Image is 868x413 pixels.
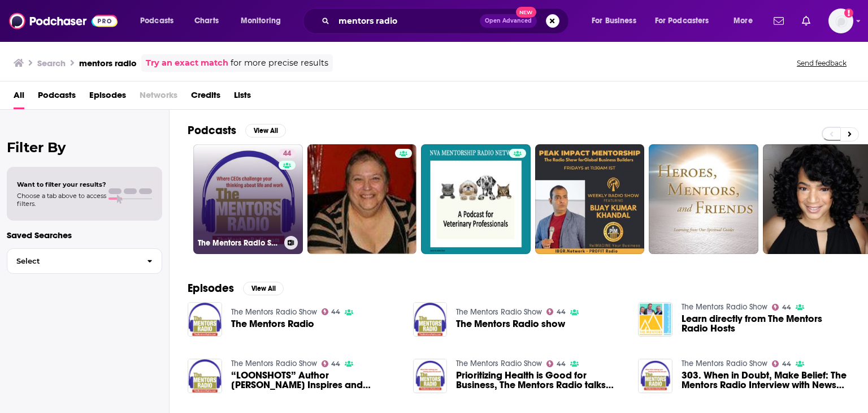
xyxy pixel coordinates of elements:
h2: Filter By [7,139,162,156]
span: Networks [140,86,177,109]
h2: Episodes [188,281,234,295]
h3: mentors radio [79,58,137,68]
a: Show notifications dropdown [797,11,815,31]
span: 44 [782,305,791,310]
h3: Search [37,58,66,68]
button: open menu [726,12,767,30]
button: open menu [584,12,650,30]
a: 44 [322,308,341,315]
span: for more precise results [231,57,328,70]
p: Saved Searches [7,230,162,240]
svg: Add a profile image [844,8,853,18]
span: “LOONSHOTS” Author [PERSON_NAME] Inspires and Mentors Entrepreneurs on The Mentors Radio, with Ho... [231,371,400,390]
input: Search podcasts, credits, & more... [334,12,480,30]
button: Select [7,248,162,274]
span: Logged in as megcassidy [828,8,853,33]
span: Monitoring [241,13,281,29]
img: 303. When in Doubt, Make Belief: The Mentors Radio Interview with News Anchor Jeff Bell [638,359,672,393]
a: The Mentors Radio Show [682,359,767,368]
h3: The Mentors Radio Show [198,238,280,248]
a: Charts [187,12,225,30]
a: 44The Mentors Radio Show [193,144,303,254]
a: 44 [279,149,296,158]
img: Prioritizing Health is Good for Business, The Mentors Radio talks with Suniel Jain, NMD [413,359,448,393]
span: Charts [194,13,219,29]
a: Lists [234,86,251,109]
img: “LOONSHOTS” Author Safi Bahcall Inspires and Mentors Entrepreneurs on The Mentors Radio, with Hos... [188,359,222,393]
a: Show notifications dropdown [769,11,788,31]
a: The Mentors Radio Show [682,302,767,312]
button: Send feedback [793,58,850,68]
img: Podchaser - Follow, Share and Rate Podcasts [9,10,118,32]
a: Credits [191,86,220,109]
span: Want to filter your results? [17,180,106,188]
a: 44 [772,304,791,311]
a: The Mentors Radio show [456,319,565,329]
div: Search podcasts, credits, & more... [314,8,580,34]
a: EpisodesView All [188,281,284,295]
a: 44 [546,308,566,315]
button: Open AdvancedNew [480,14,537,28]
a: PodcastsView All [188,123,286,137]
a: The Mentors Radio Show [231,307,317,317]
button: View All [245,124,286,137]
span: Choose a tab above to access filters. [17,192,106,208]
a: The Mentors Radio Show [456,307,542,317]
span: 44 [283,148,291,160]
a: Learn directly from The Mentors Radio Hosts [682,314,850,333]
a: 44 [546,360,566,367]
span: For Podcasters [655,13,709,29]
span: Prioritizing Health is Good for Business, The Mentors Radio talks with [PERSON_NAME], NMD [456,371,624,390]
span: 44 [557,309,566,315]
h2: Podcasts [188,123,236,137]
a: “LOONSHOTS” Author Safi Bahcall Inspires and Mentors Entrepreneurs on The Mentors Radio, with Hos... [231,371,400,390]
a: All [14,86,24,109]
span: Select [7,257,138,265]
button: open menu [233,12,296,30]
span: New [516,7,536,18]
a: Podcasts [38,86,76,109]
a: 44 [322,360,341,367]
a: The Mentors Radio Show [231,359,317,368]
img: Learn directly from The Mentors Radio Hosts [638,302,672,337]
a: Prioritizing Health is Good for Business, The Mentors Radio talks with Suniel Jain, NMD [456,371,624,390]
button: View All [243,282,284,295]
span: 44 [557,362,566,367]
button: open menu [648,12,726,30]
a: Try an exact match [146,57,228,70]
a: 44 [772,360,791,367]
span: Open Advanced [485,18,532,24]
span: For Business [592,13,636,29]
img: The Mentors Radio [188,302,222,337]
span: Podcasts [140,13,173,29]
span: 303. When in Doubt, Make Belief: The Mentors Radio Interview with News [PERSON_NAME] [682,371,850,390]
span: More [734,13,753,29]
a: The Mentors Radio Show [456,359,542,368]
span: 44 [331,362,340,367]
img: User Profile [828,8,853,33]
button: Show profile menu [828,8,853,33]
span: 44 [782,362,791,367]
a: The Mentors Radio [231,319,314,329]
img: The Mentors Radio show [413,302,448,337]
a: Episodes [89,86,126,109]
span: 44 [331,309,340,315]
a: 303. When in Doubt, Make Belief: The Mentors Radio Interview with News Anchor Jeff Bell [682,371,850,390]
button: open menu [132,12,188,30]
